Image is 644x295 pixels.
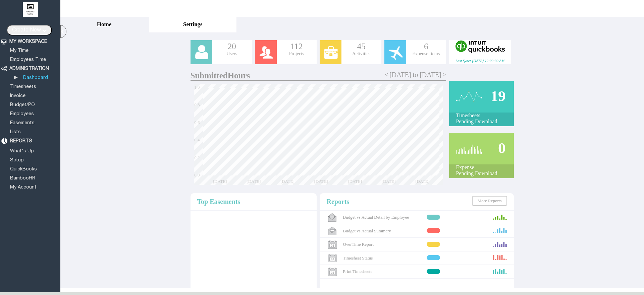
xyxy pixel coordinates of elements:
[23,2,38,17] img: upload logo
[14,74,19,80] div: ▶
[283,167,291,173] div: 0.00
[317,167,325,173] div: 0.00
[60,25,66,38] div: Hide Menus
[277,42,317,51] div: 112
[472,196,507,206] a: More Reports
[449,164,514,170] div: Expense
[341,42,381,51] div: 45
[351,167,358,173] div: 0.00
[406,51,446,57] div: Expense Items
[9,85,37,89] a: Timesheets
[442,71,446,79] span: >
[9,58,47,62] a: Employees Time
[449,136,514,160] div: 0
[60,17,148,32] button: Home
[449,59,511,63] div: Last Sync: [DATE] 12:00:00 AM
[449,81,514,178] div: -->
[9,103,36,107] a: Budget/PO
[449,113,514,119] div: Timesheets
[9,121,36,125] a: Easements
[9,139,33,143] a: REPORTS
[191,71,250,80] span: SubmittedHours
[197,198,240,205] span: Top Easements
[9,176,36,180] a: BambooHR
[149,17,236,32] button: Settings
[320,255,373,261] span: Timesheet Status
[612,3,630,15] img: Help
[7,25,52,35] input: Create New
[449,170,514,176] div: Pending Download
[249,167,257,173] div: 0.00
[9,94,26,98] a: Invoice
[384,167,392,173] div: 0.00
[212,42,252,51] div: 20
[22,76,49,80] a: Dashboard
[449,119,514,125] div: Pending Download
[320,242,374,247] span: OverTime Report
[9,158,25,162] a: Setup
[406,42,446,51] div: 6
[9,49,30,53] a: My Time
[9,167,38,171] a: QuickBooks
[9,130,22,134] a: Lists
[277,51,317,57] div: Projects
[320,269,372,274] span: Print Timesheets
[320,228,391,233] span: Budget vs Actual Summary
[216,167,223,173] div: 0.00
[320,215,409,220] span: Budget vs Actual Detail by Employee
[9,66,49,72] div: ADMINISTRATION
[212,51,252,57] div: Users
[385,71,388,79] span: <
[9,112,35,116] a: Employees
[341,51,381,57] div: Activities
[9,149,35,153] a: What's Up
[326,198,349,205] span: Reports
[389,71,441,79] span: [DATE] to [DATE]
[9,39,47,45] div: MY WORKSPACE
[449,84,514,108] div: 19
[9,185,38,190] a: My Account
[418,167,426,173] div: 0.00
